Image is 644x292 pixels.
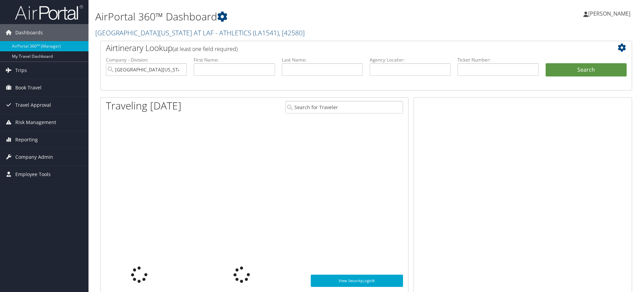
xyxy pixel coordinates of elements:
[588,10,630,17] span: [PERSON_NAME]
[253,28,279,37] span: ( LA1541 )
[285,101,403,114] input: Search for Traveler
[279,28,305,37] span: , [ 42580 ]
[15,97,51,114] span: Travel Approval
[106,42,582,54] h2: Airtinerary Lookup
[546,63,627,77] button: Search
[194,56,275,63] label: First Name:
[95,10,456,24] h1: AirPortal 360™ Dashboard
[370,56,451,63] label: Agency Locator:
[95,28,305,37] a: [GEOGRAPHIC_DATA][US_STATE] AT LAF - ATHLETICS
[15,166,51,183] span: Employee Tools
[15,114,56,131] span: Risk Management
[311,275,403,287] a: View SecurityLogic®
[15,149,53,166] span: Company Admin
[457,56,538,63] label: Ticket Number:
[173,45,238,53] span: (at least one field required)
[106,56,187,63] label: Company - Division:
[282,56,363,63] label: Last Name:
[15,24,43,41] span: Dashboards
[15,79,42,96] span: Book Travel
[15,4,83,20] img: airportal-logo.png
[106,99,181,113] h1: Traveling [DATE]
[15,62,27,79] span: Trips
[583,3,637,24] a: [PERSON_NAME]
[15,131,38,148] span: Reporting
